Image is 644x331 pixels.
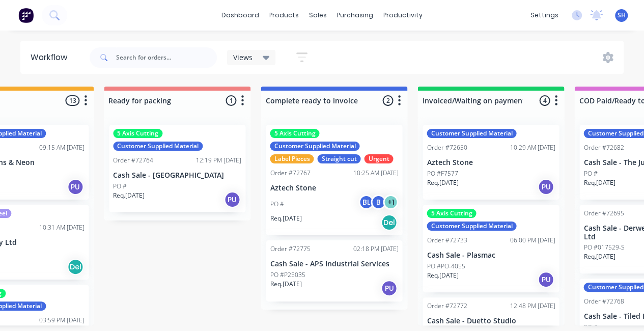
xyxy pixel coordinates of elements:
p: Req. [DATE] [583,178,615,187]
div: productivity [378,8,428,23]
div: 06:00 PM [DATE] [510,236,555,245]
p: PO # [583,169,597,178]
div: 5 Axis Cutting [427,209,476,218]
div: Order #72775 [270,244,310,254]
div: Customer Supplied Material [270,142,359,151]
div: Del [67,259,83,275]
div: Order #72768 [583,297,624,306]
div: Workflow [31,51,72,64]
a: dashboard [216,8,264,23]
div: PU [538,179,554,195]
p: Cash Sale - APS Industrial Services [270,260,398,268]
div: Customer Supplied MaterialOrder #7265010:29 AM [DATE]Aztech StonePO #F7577Req.[DATE]PU [423,125,559,200]
div: Order #72764 [113,156,153,165]
div: + 1 [383,195,398,210]
div: BL [358,195,374,210]
div: Order #72733 [427,236,467,245]
div: Order #72772 [427,301,467,311]
div: 12:19 PM [DATE] [196,156,241,165]
div: B [371,195,386,210]
div: sales [304,8,332,23]
p: Aztech Stone [427,158,555,167]
div: 5 Axis CuttingCustomer Supplied MaterialOrder #7276412:19 PM [DATE]Cash Sale - [GEOGRAPHIC_DATA]P... [109,125,245,212]
div: Customer Supplied Material [113,142,203,151]
div: Urgent [364,154,393,163]
p: PO # [270,200,284,209]
div: PU [538,271,554,288]
div: 09:15 AM [DATE] [39,143,85,152]
div: Del [381,214,397,231]
div: settings [525,8,564,23]
div: Order #72695 [583,209,624,218]
img: Factory [18,8,34,23]
div: Order #7277502:18 PM [DATE]Cash Sale - APS Industrial ServicesPO #P25035Req.[DATE]PU [266,240,402,301]
div: Customer Supplied Material [427,129,516,138]
div: 02:18 PM [DATE] [353,244,398,254]
p: PO #017529-S [583,243,624,252]
div: 5 Axis CuttingCustomer Supplied MaterialOrder #7273306:00 PM [DATE]Cash Sale - PlasmacPO #PO-4055... [423,205,559,292]
p: Req. [DATE] [270,214,301,223]
div: Customer Supplied Material [427,222,516,231]
div: PU [224,191,240,208]
div: products [264,8,304,23]
p: Req. [DATE] [583,252,615,261]
span: Views [233,52,253,63]
p: Cash Sale - [GEOGRAPHIC_DATA] [113,171,241,180]
p: PO # [113,182,127,191]
div: Order #72682 [583,143,624,152]
p: Req. [DATE] [270,280,301,289]
div: 5 Axis Cutting [270,129,319,138]
div: purchasing [332,8,378,23]
div: 12:48 PM [DATE] [510,301,555,311]
p: Cash Sale - Duetto Studio [427,317,555,325]
div: 5 Axis CuttingCustomer Supplied MaterialLabel PiecesStraight cutUrgentOrder #7276710:25 AM [DATE]... [266,125,402,235]
div: 10:25 AM [DATE] [353,169,398,178]
div: Order #72650 [427,143,467,152]
p: PO #F7577 [427,169,458,178]
input: Search for orders... [116,47,217,68]
div: Label Pieces [270,154,314,163]
span: SH [618,11,626,20]
p: Req. [DATE] [427,178,458,187]
div: PU [67,179,83,195]
p: Cash Sale - Plasmac [427,251,555,260]
p: PO #P25035 [270,270,305,280]
p: Req. [DATE] [427,271,458,280]
div: 10:31 AM [DATE] [39,223,85,232]
div: PU [381,280,397,296]
div: Straight cut [317,154,360,163]
p: PO #PO-4055 [427,262,465,271]
div: 03:59 PM [DATE] [39,316,85,325]
p: Req. [DATE] [113,191,145,200]
div: 5 Axis Cutting [113,129,162,138]
div: Order #72767 [270,169,310,178]
div: 10:29 AM [DATE] [510,143,555,152]
p: Aztech Stone [270,184,398,192]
